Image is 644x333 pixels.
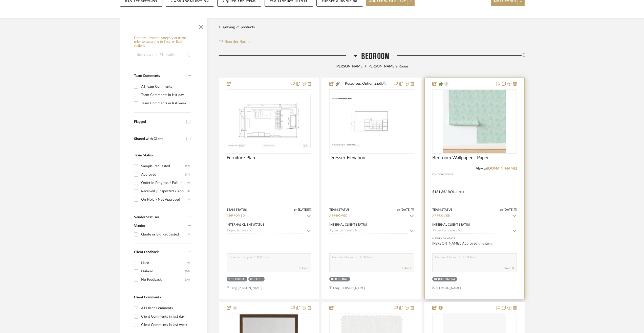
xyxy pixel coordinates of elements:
h6: Filter by keyword, category or name prior to exporting to Excel or Bulk Actions [134,36,193,48]
input: Type to Search… [227,214,305,219]
div: (11) [185,171,190,179]
div: Flagged [134,120,184,124]
div: No Feedback [141,276,185,284]
div: 0 [227,90,311,153]
div: 0 [330,90,414,153]
div: All Client Comments [141,304,190,312]
span: on [500,208,503,211]
div: (20) [185,276,190,284]
span: Reorder Rooms [225,39,251,45]
button: Submit [504,266,514,271]
button: Close [196,21,206,31]
div: Office [250,277,262,281]
span: on [397,208,400,211]
div: Displaying 71 products [219,22,255,32]
span: Team Comments [134,74,160,78]
div: [PERSON_NAME] + [PERSON_NAME]'s Room [219,64,525,69]
div: Shared with Client [134,137,184,141]
div: Internal Client Status [227,222,264,227]
span: [DATE] [400,208,411,211]
span: Vendor Statuses [134,216,159,219]
div: Team Comments in last week [141,99,190,107]
div: 0 [433,90,517,153]
div: Team Status [329,207,350,212]
div: Received / Inspected / Approved [141,187,187,195]
input: Type to Search… [432,229,511,233]
div: (3) [187,187,190,195]
div: (1) [187,196,190,204]
input: Type to Search… [227,229,305,233]
div: (6) [451,277,455,281]
span: [DATE] [503,208,514,211]
span: Bedroom Wallpaper - Paper [432,155,489,161]
span: Spoonflower [436,172,453,177]
div: Approved [141,171,185,179]
input: Type to Search… [329,229,408,233]
div: Bedroom [228,277,244,281]
span: on [294,208,297,211]
div: Disliked [141,267,185,275]
div: [PERSON_NAME]: Approved this item. [432,241,517,251]
div: Bedroom [434,277,450,281]
div: Team Comments in last day [141,91,190,99]
div: Client Comments in last week [141,321,190,329]
div: Team Status [432,207,453,212]
a: [DOMAIN_NAME] [487,167,517,170]
button: Submit [299,266,308,271]
div: (9) [187,259,190,267]
div: (12) [185,162,190,170]
div: (10) [185,267,190,275]
span: Client Feedback [134,250,159,254]
div: (9) [187,179,190,187]
span: Bedroom [361,51,390,62]
button: Reorder Rooms [219,39,251,45]
input: Type to Search… [329,214,408,219]
img: Bedroom Wallpaper - Paper [443,90,506,153]
div: All Team Comments [141,83,190,91]
img: Dresser Elevation [330,94,413,148]
span: View on [476,167,487,170]
input: Search within 71 results [134,50,193,60]
input: Type to Search… [432,214,511,219]
div: Liked [141,259,187,267]
div: On Hold - Not Approved [141,196,187,204]
div: Internal Client Status [432,222,470,227]
div: (1) [187,230,190,239]
div: Team Status [227,207,247,212]
span: [DATE] [297,208,308,211]
div: Internal Client Status [329,222,367,227]
span: Furniture Plan [227,155,255,161]
div: Client Comments in last day [141,313,190,321]
div: Sample Requested [141,162,185,170]
button: Submit [402,266,411,271]
span: Dresser Elevation [329,155,365,161]
span: Client Comments [134,296,161,299]
img: Furniture Plan [227,94,311,148]
div: Order In Progress / Paid In Full w/ Freight, No Balance due [141,179,187,187]
span: Vendor [134,224,145,228]
div: Bedroom [331,277,347,281]
span: By [432,172,436,177]
button: Rosebrou...Option 2.pdf [340,81,390,87]
span: Team Status [134,154,153,157]
div: Quote or Bid Requested [141,230,187,239]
